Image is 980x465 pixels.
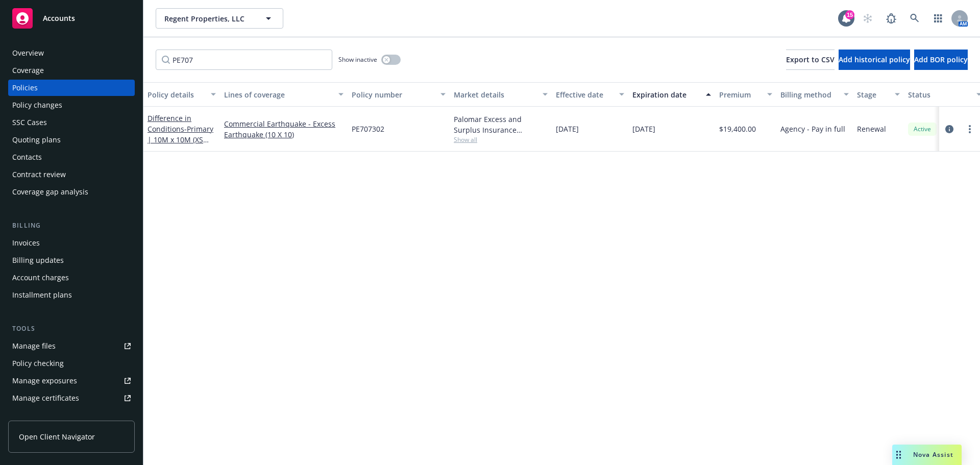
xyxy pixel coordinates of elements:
[8,114,135,131] a: SSC Cases
[224,118,344,140] a: Commercial Earthquake - Excess Earthquake (10 X 10)
[352,124,384,134] span: PE707302
[943,123,955,135] a: circleInformation
[12,80,38,96] div: Policies
[19,431,95,442] span: Open Client Navigator
[780,124,845,134] span: Agency - Pay in full
[8,166,135,183] a: Contract review
[220,82,348,107] button: Lines of coverage
[12,373,77,389] div: Manage exposures
[148,113,213,155] a: Difference in Conditions
[786,50,835,70] button: Export to CSV
[857,89,889,100] div: Stage
[8,132,135,148] a: Quoting plans
[156,50,332,70] input: Filter by keyword...
[845,10,854,19] div: 15
[224,89,332,100] div: Lines of coverage
[12,166,66,183] div: Contract review
[913,450,953,459] span: Nova Assist
[43,14,75,22] span: Accounts
[8,97,135,113] a: Policy changes
[8,390,135,406] a: Manage certificates
[908,89,970,100] div: Status
[839,50,910,70] button: Add historical policy
[12,390,79,406] div: Manage certificates
[928,8,948,29] a: Switch app
[148,89,205,100] div: Policy details
[12,252,64,268] div: Billing updates
[786,55,835,64] span: Export to CSV
[164,13,253,24] span: Regent Properties, LLC
[8,80,135,96] a: Policies
[148,124,213,155] span: - Primary | 10M x 10M (XS over AFM)
[857,8,878,29] a: Start snowing
[780,89,838,100] div: Billing method
[8,270,135,286] a: Account charges
[8,338,135,354] a: Manage files
[8,324,135,334] div: Tools
[12,338,56,354] div: Manage files
[8,184,135,200] a: Coverage gap analysis
[12,114,47,131] div: SSC Cases
[776,82,853,107] button: Billing method
[881,8,901,29] a: Report a Bug
[556,124,579,134] span: [DATE]
[8,287,135,303] a: Installment plans
[12,184,88,200] div: Coverage gap analysis
[12,407,64,424] div: Manage claims
[839,55,910,64] span: Add historical policy
[632,124,655,134] span: [DATE]
[454,114,548,135] div: Palomar Excess and Surplus Insurance Company, [GEOGRAPHIC_DATA], Amwins
[12,287,72,303] div: Installment plans
[12,355,64,372] div: Policy checking
[454,135,548,144] span: Show all
[8,62,135,79] a: Coverage
[556,89,613,100] div: Effective date
[348,82,450,107] button: Policy number
[143,82,220,107] button: Policy details
[8,252,135,268] a: Billing updates
[8,373,135,389] a: Manage exposures
[912,125,933,134] span: Active
[352,89,434,100] div: Policy number
[12,45,44,61] div: Overview
[12,149,42,165] div: Contacts
[12,62,44,79] div: Coverage
[8,149,135,165] a: Contacts
[914,50,968,70] button: Add BOR policy
[892,445,905,465] div: Drag to move
[904,8,925,29] a: Search
[454,89,536,100] div: Market details
[892,445,962,465] button: Nova Assist
[156,8,283,29] button: Regent Properties, LLC
[12,97,62,113] div: Policy changes
[8,355,135,372] a: Policy checking
[12,235,40,251] div: Invoices
[964,123,976,135] a: more
[715,82,776,107] button: Premium
[719,89,761,100] div: Premium
[853,82,904,107] button: Stage
[628,82,715,107] button: Expiration date
[8,221,135,231] div: Billing
[12,270,69,286] div: Account charges
[8,407,135,424] a: Manage claims
[857,124,886,134] span: Renewal
[450,82,552,107] button: Market details
[719,124,756,134] span: $19,400.00
[8,45,135,61] a: Overview
[338,55,377,64] span: Show inactive
[552,82,628,107] button: Effective date
[632,89,700,100] div: Expiration date
[12,132,61,148] div: Quoting plans
[8,4,135,33] a: Accounts
[8,235,135,251] a: Invoices
[914,55,968,64] span: Add BOR policy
